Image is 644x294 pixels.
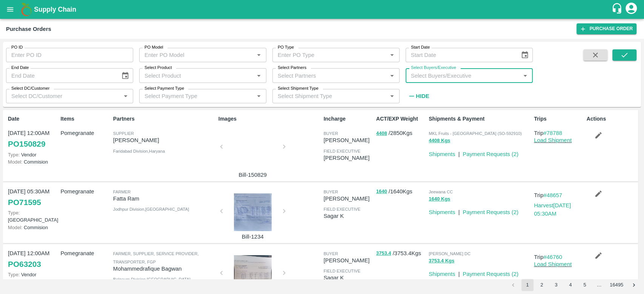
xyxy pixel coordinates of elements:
[144,65,172,71] label: Select Product
[113,136,215,144] p: [PERSON_NAME]
[323,269,360,273] span: field executive
[19,2,34,17] img: logo
[2,1,19,18] button: open drawer
[579,279,591,291] button: Go to page 5
[376,187,426,196] p: / 1640 Kgs
[323,212,373,220] p: Sagar K
[543,130,562,136] a: #78788
[60,187,110,196] p: Pomegranate
[8,151,57,158] p: Vendor
[406,48,515,62] input: Start Date
[8,137,45,151] a: PO150829
[8,129,57,137] p: [DATE] 12:00AM
[429,151,455,157] a: Shipments
[429,195,450,204] button: 1640 Kgs
[113,131,134,136] span: Supplier
[275,50,375,60] input: Enter PO Type
[323,115,373,123] p: Incharge
[564,279,576,291] button: Go to page 4
[323,207,360,211] span: field executive
[8,210,20,216] span: Type:
[141,70,252,80] input: Select Product
[8,224,57,231] p: Commision
[113,190,131,194] span: Farmer
[8,91,118,101] input: Select DC/Customer
[323,274,373,282] p: Sagar K
[323,136,373,144] p: [PERSON_NAME]
[429,209,455,215] a: Shipments
[534,202,571,217] a: Harvest[DATE] 05:30AM
[387,91,397,101] button: Open
[141,91,242,101] input: Select Payment Type
[34,4,611,15] a: Supply Chain
[141,50,242,60] input: Enter PO Model
[6,48,133,62] input: Enter PO ID
[387,50,397,60] button: Open
[416,93,429,99] strong: Hide
[411,44,430,51] label: Start Date
[521,279,533,291] button: page 1
[376,129,387,138] button: 4408
[113,194,215,203] p: Fatta Ram
[8,225,22,230] span: Model:
[429,251,470,256] span: [PERSON_NAME] DC
[550,279,562,291] button: Go to page 3
[628,279,640,291] button: Go to next page
[144,86,184,92] label: Select Payment Type
[376,249,391,258] button: 3753.4
[387,71,397,81] button: Open
[8,159,22,165] span: Model:
[8,272,20,277] span: Type:
[376,129,426,138] p: / 2850 Kgs
[8,249,57,257] p: [DATE] 12:00AM
[113,207,189,211] span: Jodhpur Division , [GEOGRAPHIC_DATA]
[11,86,49,92] label: Select DC/Customer
[429,115,531,123] p: Shipments & Payment
[463,209,518,215] a: Payment Requests (2)
[60,129,110,137] p: Pomegranate
[429,136,450,145] button: 4408 Kgs
[455,147,460,158] div: |
[534,261,572,267] a: Load Shipment
[8,257,41,271] a: PO63203
[278,44,294,51] label: PO Type
[408,70,518,80] input: Select Buyers/Executive
[8,187,57,196] p: [DATE] 05:30AM
[607,279,626,291] button: Go to page 16495
[60,115,110,123] p: Items
[8,115,57,123] p: Date
[8,271,57,278] p: Vendor
[323,149,360,153] span: field executive
[323,154,373,162] p: [PERSON_NAME]
[455,267,460,278] div: |
[6,68,115,83] input: End Date
[113,251,199,264] span: Farmer, Supplier, Service Provider, Transporter, FGP
[429,257,454,265] button: 3753.4 Kgs
[506,279,641,291] nav: pagination navigation
[11,65,29,71] label: End Date
[113,149,165,153] span: Faridabad Division , Haryana
[278,86,318,92] label: Select Shipment Type
[323,256,373,265] p: [PERSON_NAME]
[429,190,453,194] span: Jeewana CC
[6,24,51,34] div: Purchase Orders
[534,129,583,137] p: Trip
[411,65,456,71] label: Select Buyers/Executive
[224,233,281,241] p: Bill-1234
[376,115,426,123] p: ACT/EXP Weight
[376,249,426,258] p: / 3753.4 Kgs
[543,192,562,198] a: #48657
[323,251,338,256] span: buyer
[278,65,306,71] label: Select Partners
[534,191,583,199] p: Trip
[113,115,215,123] p: Partners
[376,187,387,196] button: 1640
[624,2,638,17] div: account of current user
[254,50,264,60] button: Open
[576,23,636,34] a: Purchase Order
[254,71,264,81] button: Open
[224,171,281,179] p: Bill-150829
[218,115,321,123] p: Images
[113,277,191,282] span: Belgaum Division , [GEOGRAPHIC_DATA]
[275,91,385,101] input: Select Shipment Type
